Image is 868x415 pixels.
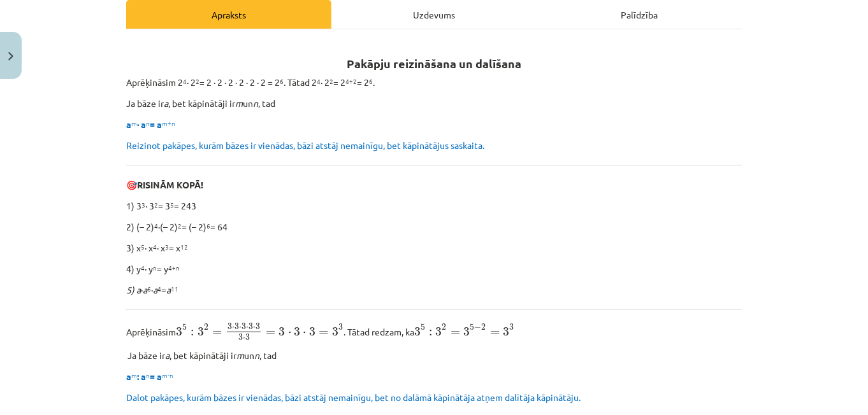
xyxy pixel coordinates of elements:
[421,324,425,330] span: 5
[235,97,243,109] i: m
[463,327,470,336] span: 3
[126,139,484,151] span: Reizinot pakāpes, kurām bāzes ir vienādas, bāzi atstāj nemainīgu, bet kāpinātājus saskaita.
[212,330,222,335] span: =
[126,284,141,295] i: 5) a
[266,330,275,335] span: =
[8,52,13,60] img: icon-close-lesson-0947bae3869378f0d4975bcd49f059093ad1ed9edebbc8119c70593378902aed.svg
[253,327,256,329] span: ⋅
[178,221,182,230] sup: 2
[253,97,258,109] i: n
[436,327,442,336] span: 3
[126,97,742,110] p: Ja bāze ir , bet kāpinātāji ir un , tad
[242,323,246,330] span: 3
[126,283,742,297] p: ∙ ∙ =
[154,200,158,209] sup: 2
[503,327,509,336] span: 3
[294,327,300,336] span: 3
[332,327,338,336] span: 3
[141,200,145,209] sup: 3
[164,97,168,109] i: a
[429,330,432,336] span: :
[126,262,742,276] p: 4) y ∙ y = y
[481,324,486,330] span: 2
[329,76,333,86] sup: 2
[126,76,742,89] p: Aprēķināsim 2 ∙ 2 = 2 ∙ 2 ∙ 2 ∙ 2 ∙ 2 ∙ 2 = 2 . Tātad 2 ∙ 2 = 2 = 2 .
[236,349,244,361] i: m
[317,76,321,86] sup: 4
[256,323,260,330] span: 3
[196,76,199,86] sup: 2
[126,199,742,213] p: 1) 3 ∙ 3 = 3 = 243
[153,242,157,251] sup: 4
[235,323,239,330] span: 3
[154,221,158,230] sup: 4
[228,323,232,330] span: 3
[131,370,137,380] sup: m
[309,327,315,336] span: 3
[141,263,145,272] sup: 4
[126,323,742,341] p: Aprēķināsim . Tātad redzam, ka
[126,118,175,130] strong: a ∙ a = a
[157,284,161,293] sup: 4
[146,370,150,380] sup: n
[278,327,285,336] span: 3
[162,118,175,128] sup: m+n
[249,323,253,330] span: 3
[143,284,147,295] i: a
[246,327,249,329] span: ⋅
[442,324,447,330] span: 2
[131,118,137,128] sup: m
[414,327,421,336] span: 3
[180,242,188,251] sup: 12
[171,284,178,293] sup: 11
[347,56,521,71] b: Pakāpju reizināšana un dalīšana
[126,391,581,403] span: Dalot pakāpes, kurām bāzes ir vienādas, bāzi atstāj nemainīgu, bet no dalāmā kāpinātāja atņem dal...
[303,332,306,335] span: ⋅
[126,178,742,192] p: 🎯
[451,330,460,335] span: =
[182,324,187,330] span: 5
[176,327,182,336] span: 3
[191,330,194,336] span: :
[509,324,514,330] span: 3
[137,179,203,190] b: RISINĀM KOPĀ!
[319,330,328,335] span: =
[165,349,170,361] i: a
[146,118,150,128] sup: n
[345,76,357,86] sup: 4+2
[232,327,235,329] span: ⋅
[166,284,171,295] i: a
[126,220,742,234] p: 2) (– 2) ∙(– 2) = (– 2) = 64
[204,324,208,330] span: 2
[206,221,210,230] sup: 6
[243,337,245,340] span: ⋅
[369,76,373,86] sup: 6
[168,263,180,272] sup: 4+n
[126,370,173,382] strong: a : a = a
[254,349,259,361] i: n
[288,332,291,335] span: ⋅
[470,324,474,330] span: 5
[141,242,145,251] sup: 5
[280,76,284,86] sup: 6
[126,349,742,362] p: Ja bāze ir , bet kāpinātāji ir un , tad
[198,327,204,336] span: 3
[170,200,174,209] sup: 5
[153,263,157,272] sup: n
[153,284,157,295] i: a
[238,334,243,341] span: 3
[147,284,151,293] sup: 6
[165,242,169,251] sup: 3
[239,327,242,329] span: ⋅
[183,76,187,86] sup: 4
[126,241,742,255] p: 3) x ∙ x ∙ x = x
[474,325,481,331] span: −
[490,330,500,335] span: =
[162,370,173,380] sup: m-n
[245,334,250,341] span: 3
[338,324,343,330] span: 3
